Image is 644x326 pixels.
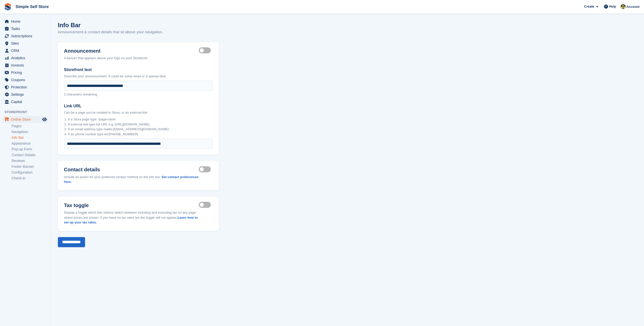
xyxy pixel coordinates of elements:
li: If external link type full URL e.g. [URL][DOMAIN_NAME] [68,122,213,127]
span: CRM [11,47,41,54]
span: Subscriptions [11,32,41,40]
label: Announcement [64,48,148,54]
span: Capital [11,98,41,105]
a: menu [3,91,48,98]
a: Footer Banner [12,164,48,169]
li: If an email address type mailto:[EMAIL_ADDRESS][DOMAIN_NAME] [68,127,213,132]
img: Martin - fatBuzz [621,4,626,9]
span: Invoices [11,62,41,69]
span: Help [609,4,616,9]
li: If a Stora page type: /page-name [68,117,213,122]
a: Pages [12,124,48,128]
a: menu [3,84,48,91]
span: Pricing [11,69,41,76]
a: Pop-up Form [12,147,48,152]
a: Check-in [12,176,48,181]
label: Contact details [64,167,199,173]
a: menu [3,25,48,32]
span: Sites [11,40,41,47]
span: characters remaining [67,92,97,96]
a: menu [3,47,48,54]
label: Announcement visible [199,50,213,51]
label: Link URL [64,103,213,109]
label: Contact details visible [199,169,213,170]
p: Announcement & contact details that sit above your navigation. [58,29,163,35]
span: 3 [64,92,66,96]
a: Reviews [12,158,48,163]
li: If an phone number type tel:[PHONE_NUMBER] [68,132,213,137]
a: menu [3,116,48,123]
a: menu [3,32,48,40]
a: menu [3,62,48,69]
a: menu [3,69,48,76]
span: Protection [11,84,41,91]
span: Include an action for your preferred contact method on the info bar. [64,175,160,179]
a: Contact Details [12,153,48,157]
span: Create [584,4,594,9]
a: menu [3,54,48,61]
span: Analytics [11,54,41,61]
span: Coupons [11,76,41,83]
a: menu [3,40,48,47]
p: Can be a page you've created in Stora, or an external link. [64,110,213,115]
span: Settings [11,91,41,98]
span: Storefront [5,110,50,115]
a: Navigation [12,129,48,134]
img: stora-icon-8386f47178a22dfd0bd8f6a31ec36ba5ce8667c1dd55bd0f319d3a0aa187defe.svg [4,3,12,11]
span: Tasks [11,25,41,32]
a: Simple Self Store [14,3,51,11]
a: Configuration [12,170,48,175]
span: Display a toggle which lets visitors switch between including and excluding tax on any page where... [64,211,198,224]
span: Account [626,4,639,9]
a: Learn how to set up your tax rates. [64,216,198,224]
label: Storefront text [64,67,213,73]
p: Describe your announcement. It could be some news or a special deal. [64,74,213,79]
span: Home [11,18,41,25]
div: A banner that appears above your logo on your Storefront. [64,56,148,61]
a: Appearance [12,141,48,146]
a: menu [3,18,48,25]
label: Tax toggle [64,203,199,208]
span: Online Store [11,116,41,123]
a: menu [3,98,48,105]
h1: Info Bar [58,22,81,28]
a: Preview store [42,116,48,122]
label: Tax toggle visible [199,205,213,205]
a: Info Bar [12,135,48,140]
a: menu [3,76,48,83]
